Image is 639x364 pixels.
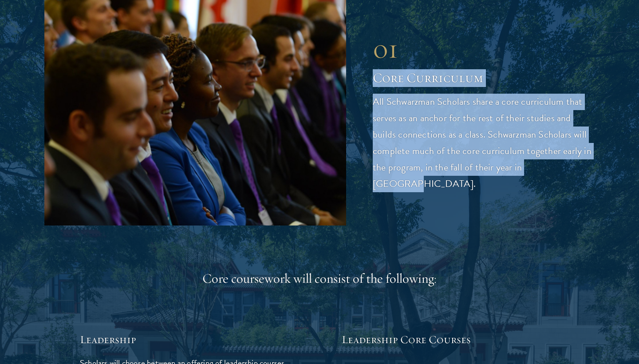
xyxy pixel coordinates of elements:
h5: Leadership Core Courses [342,332,559,347]
div: 01 [373,33,595,65]
h5: Leadership [80,332,297,347]
h2: Core Curriculum [373,69,595,87]
p: All Schwarzman Scholars share a core curriculum that serves as an anchor for the rest of their st... [373,94,595,192]
div: Core coursework will consist of the following: [80,270,559,288]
